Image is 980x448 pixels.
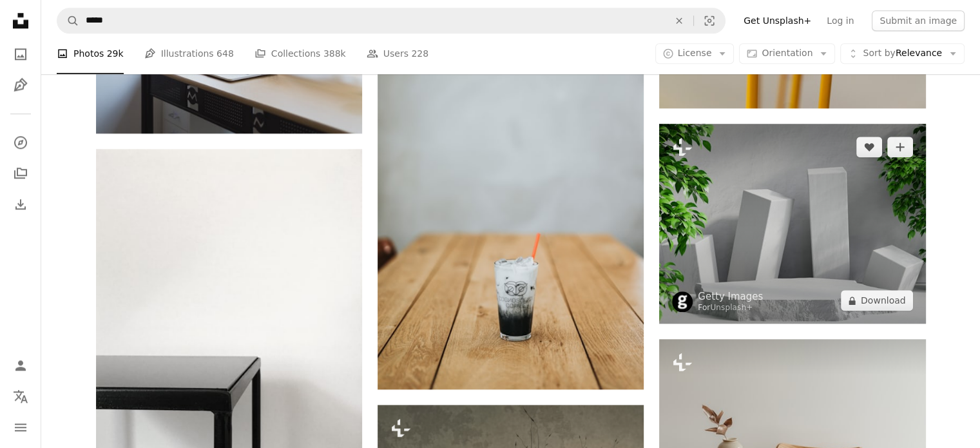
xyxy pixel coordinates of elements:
[8,130,34,155] a: Explore
[8,41,34,67] a: Photos
[739,44,835,64] button: Orientation
[736,10,819,31] a: Get Unsplash+
[872,10,965,31] button: Submit an image
[841,290,913,311] button: Download
[96,320,362,332] a: black metal table near white panted wall
[678,48,712,59] span: License
[8,191,34,217] a: Download History
[411,47,428,61] span: 228
[144,34,234,75] a: Illustrations 648
[694,8,725,33] button: Visual search
[710,303,753,312] a: Unsplash+
[840,44,965,64] button: Sort byRelevance
[57,8,79,33] button: Search Unsplash
[8,353,34,378] a: Log in / Sign up
[856,137,882,157] button: Like
[698,303,763,313] div: For
[659,124,925,324] img: Mockup podium for product presentation with cube concrete background.3d rendering
[57,8,725,34] form: Find visuals sitewide
[863,48,942,61] span: Relevance
[863,48,895,59] span: Sort by
[378,183,644,195] a: clear glass drinking glass with liquid inside on wooden table
[665,8,693,33] button: Clear
[255,34,346,75] a: Collections 388k
[655,44,735,64] button: License
[672,291,693,312] img: Go to Getty Images's profile
[8,161,34,186] a: Collections
[819,10,861,31] a: Log in
[8,8,34,36] a: Home — Unsplash
[762,48,812,59] span: Orientation
[216,47,234,61] span: 648
[8,414,34,440] button: Menu
[887,137,913,157] button: Add to Collection
[698,290,763,303] a: Getty Images
[8,72,34,98] a: Illustrations
[659,218,925,229] a: Mockup podium for product presentation with cube concrete background.3d rendering
[323,47,346,61] span: 388k
[659,422,925,433] a: a stack of books sitting on top of a wooden table
[8,384,34,409] button: Language
[367,34,428,75] a: Users 228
